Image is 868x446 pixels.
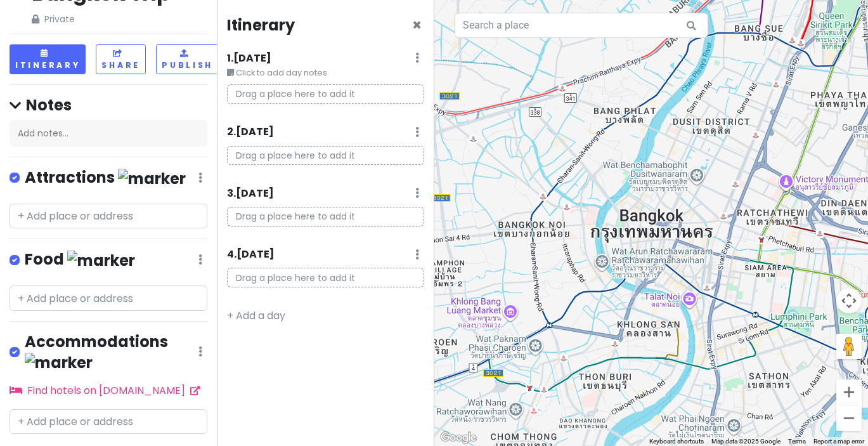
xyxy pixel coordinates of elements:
p: Drag a place here to add it [227,268,424,287]
span: Private [32,12,171,26]
a: Terms (opens in new tab) [788,438,806,445]
img: Google [437,430,479,446]
img: marker [118,169,186,188]
input: + Add place or address [10,204,207,229]
p: Drag a place here to add it [227,207,424,226]
span: Close itinerary [412,15,422,36]
button: Publish [156,44,219,74]
h6: 3 . [DATE] [227,187,274,200]
button: Itinerary [10,44,86,74]
div: Add notes... [10,120,207,147]
button: Share [96,44,146,74]
h6: 2 . [DATE] [227,126,274,139]
p: Drag a place here to add it [227,84,424,104]
a: + Add a day [227,308,285,323]
img: marker [25,353,93,372]
button: Zoom out [836,405,862,431]
button: Close [412,18,422,33]
h4: Itinerary [227,15,295,35]
input: + Add place or address [10,409,207,435]
h4: Food [25,249,135,270]
p: Drag a place here to add it [227,146,424,166]
h6: 1 . [DATE] [227,52,271,65]
h6: 4 . [DATE] [227,248,275,261]
h4: Notes [10,95,207,115]
a: Report a map error [813,438,864,445]
a: Find hotels on [DOMAIN_NAME] [10,383,200,398]
small: Click to add day notes [227,67,424,79]
a: Open this area in Google Maps (opens a new window) [437,430,479,446]
button: Drag Pegman onto the map to open Street View [836,334,862,359]
button: Keyboard shortcuts [649,437,704,446]
span: Map data ©2025 Google [711,438,781,445]
input: Search a place [455,13,708,38]
h4: Accommodations [25,332,198,372]
button: Map camera controls [836,288,862,313]
img: marker [67,251,135,270]
input: + Add place or address [10,285,207,311]
h4: Attractions [25,167,186,188]
button: Zoom in [836,379,862,405]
